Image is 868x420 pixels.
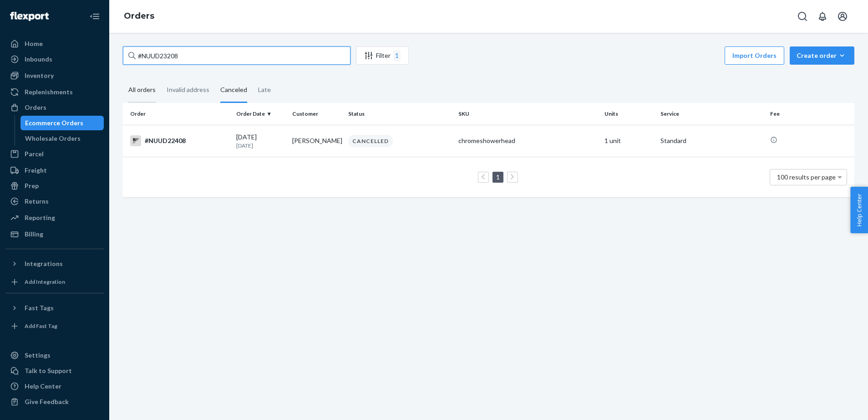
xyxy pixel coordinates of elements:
div: Customer [292,110,341,118]
a: Home [5,36,104,51]
button: Create order [790,46,854,65]
th: Units [601,103,657,125]
th: Order [123,103,233,125]
div: Add Integration [25,278,65,286]
input: Search orders [123,46,350,65]
th: SKU [455,103,601,125]
div: Add Fast Tag [25,322,57,330]
div: #NUUD22408 [130,135,229,146]
a: Page 1 is your current page [494,173,502,181]
div: Reporting [25,213,55,222]
div: Give Feedback [25,397,69,406]
button: Filter [356,46,409,65]
div: Freight [25,166,47,175]
a: Orders [124,11,154,21]
p: [DATE] [236,142,285,149]
div: Replenishments [25,87,73,97]
a: Freight [5,163,104,178]
div: Orders [25,103,46,112]
a: Returns [5,194,104,209]
div: Inventory [25,71,54,80]
a: Inventory [5,68,104,83]
div: Settings [25,351,51,360]
a: Help Center [5,379,104,394]
div: Ecommerce Orders [25,118,83,128]
a: Add Fast Tag [5,319,104,333]
a: Wholesale Orders [20,131,104,146]
div: Returns [25,197,49,206]
p: Standard [660,136,763,145]
div: Home [25,39,43,48]
th: Status [345,103,454,125]
button: Help Center [850,187,868,233]
img: Flexport logo [10,12,49,21]
td: [PERSON_NAME] [289,125,345,157]
a: Orders [5,100,104,115]
div: Invalid address [167,78,209,102]
button: Import Orders [725,46,784,65]
th: Fee [766,103,854,125]
th: Order Date [233,103,289,125]
td: 1 unit [601,125,657,157]
a: Prep [5,179,104,193]
div: Parcel [25,149,44,159]
a: Billing [5,227,104,241]
div: [DATE] [236,133,285,149]
div: All orders [128,78,156,103]
div: Filter [356,50,408,61]
a: Parcel [5,147,104,161]
a: Add Integration [5,275,104,289]
a: Reporting [5,210,104,225]
div: Prep [25,181,39,190]
button: Fast Tags [5,301,104,315]
div: Integrations [25,259,63,268]
div: 1 [393,50,401,61]
div: CANCELLED [348,135,393,147]
span: 100 results per page [777,173,836,181]
button: Open account menu [833,7,852,26]
button: Close Navigation [86,7,104,26]
a: Settings [5,348,104,363]
div: Inbounds [25,55,52,64]
a: Inbounds [5,52,104,67]
button: Integrations [5,256,104,271]
button: Open Search Box [793,7,812,26]
th: Service [657,103,766,125]
div: Create order [797,51,848,60]
div: chromeshowerhead [458,136,597,145]
a: Ecommerce Orders [20,116,104,130]
a: Talk to Support [5,364,104,378]
div: Talk to Support [25,366,72,375]
div: Help Center [25,382,61,391]
div: Canceled [220,78,247,103]
div: Wholesale Orders [25,134,81,143]
button: Open notifications [813,7,832,26]
div: Fast Tags [25,303,54,312]
div: Billing [25,230,43,239]
ol: breadcrumbs [117,3,162,30]
button: Give Feedback [5,394,104,409]
div: Late [258,78,271,102]
a: Replenishments [5,85,104,99]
